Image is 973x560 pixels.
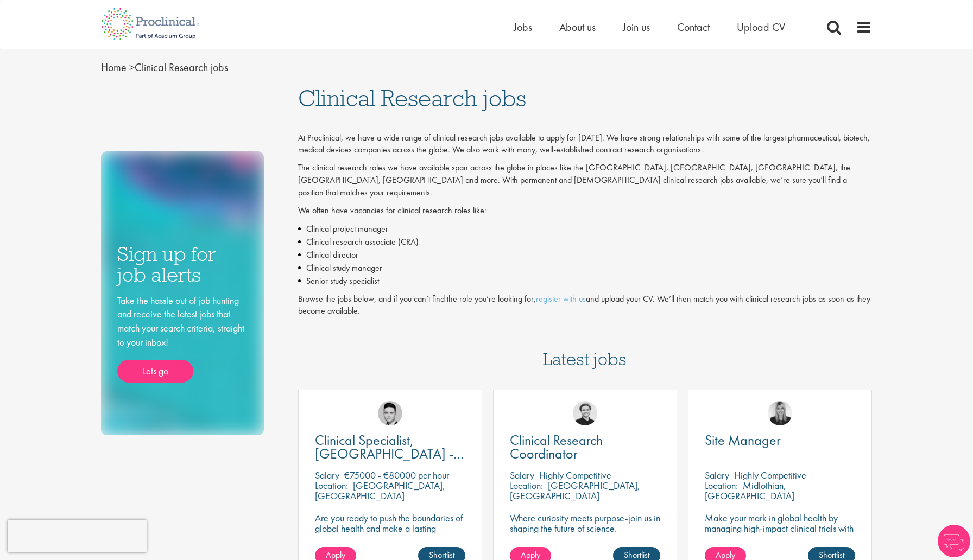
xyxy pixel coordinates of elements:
[101,60,228,74] span: Clinical Research jobs
[705,479,794,502] p: Midlothian, [GEOGRAPHIC_DATA]
[298,162,873,199] p: The clinical research roles we have available span across the globe in places like the [GEOGRAPHI...
[510,469,534,481] span: Salary
[510,479,543,492] span: Location:
[705,479,738,492] span: Location:
[705,434,855,447] a: Site Manager
[298,249,873,262] li: Clinical director
[101,60,127,74] a: breadcrumb link to Home
[315,434,465,461] a: Clinical Specialist, [GEOGRAPHIC_DATA] - Cardiac
[315,431,464,476] span: Clinical Specialist, [GEOGRAPHIC_DATA] - Cardiac
[315,479,348,492] span: Location:
[539,469,611,481] p: Highly Competitive
[117,244,248,285] h3: Sign up for job alerts
[705,469,729,481] span: Salary
[344,469,449,481] p: €75000 - €80000 per hour
[705,431,781,449] span: Site Manager
[705,513,855,544] p: Make your mark in global health by managing high-impact clinical trials with a leading CRO.
[298,293,873,318] p: Browse the jobs below, and if you can’t find the role you’re looking for, and upload your CV. We’...
[298,132,873,157] p: At Proclinical, we have a wide range of clinical research jobs available to apply for [DATE]. We ...
[315,479,445,502] p: [GEOGRAPHIC_DATA], [GEOGRAPHIC_DATA]
[514,20,532,34] a: Jobs
[117,360,193,383] a: Lets go
[623,20,650,34] a: Join us
[298,236,873,249] li: Clinical research associate (CRA)
[536,293,586,304] a: register with us
[8,520,147,552] iframe: reCAPTCHA
[298,262,873,275] li: Clinical study manager
[543,323,627,376] h3: Latest jobs
[129,60,135,74] span: >
[734,469,806,481] p: Highly Competitive
[559,20,596,34] a: About us
[510,434,660,461] a: Clinical Research Coordinator
[298,222,873,236] li: Clinical project manager
[768,401,792,425] img: Janelle Jones
[737,20,785,34] a: Upload CV
[378,401,402,425] img: Connor Lynes
[573,401,597,425] img: Nico Kohlwes
[117,294,248,383] div: Take the hassle out of job hunting and receive the latest jobs that match your search criteria, s...
[298,275,873,288] li: Senior study specialist
[510,513,660,533] p: Where curiosity meets purpose-join us in shaping the future of science.
[938,525,970,557] img: Chatbot
[510,431,603,463] span: Clinical Research Coordinator
[298,205,873,217] p: We often have vacancies for clinical research roles like:
[315,469,339,481] span: Salary
[510,479,640,502] p: [GEOGRAPHIC_DATA], [GEOGRAPHIC_DATA]
[677,20,710,34] a: Contact
[298,84,526,113] span: Clinical Research jobs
